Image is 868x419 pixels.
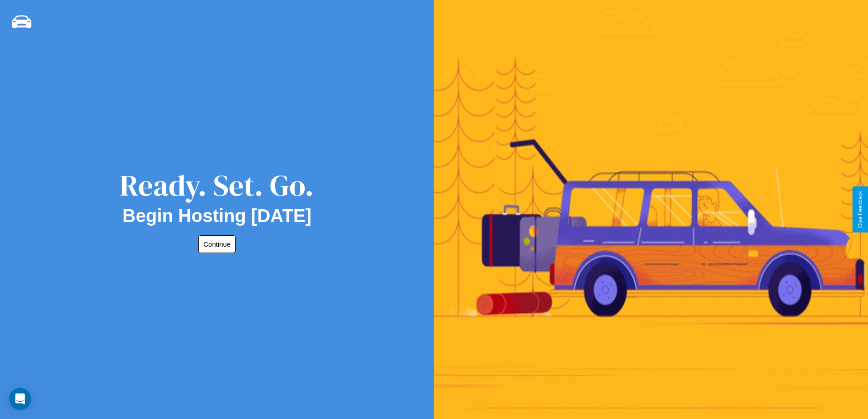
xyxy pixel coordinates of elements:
button: Continue [198,235,236,253]
div: Give Feedback [857,191,863,228]
div: Open Intercom Messenger [9,388,31,410]
div: Ready. Set. Go. [120,165,314,206]
h2: Begin Hosting [DATE] [123,206,312,226]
